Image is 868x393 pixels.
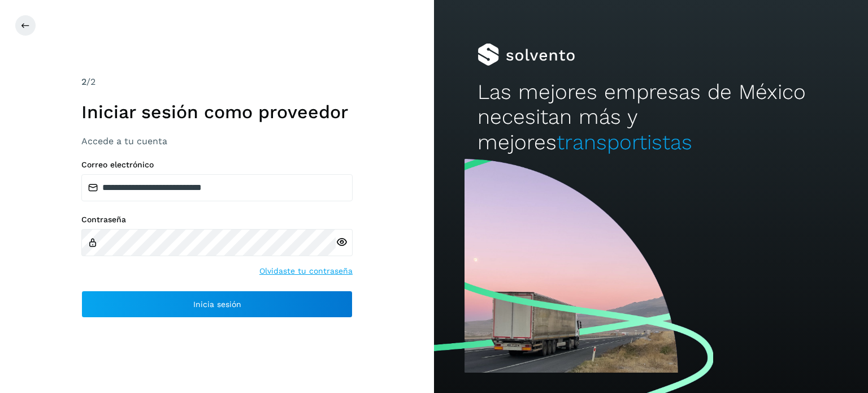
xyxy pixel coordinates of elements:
[478,80,824,155] h2: Las mejores empresas de México necesitan más y mejores
[259,265,353,277] a: Olvidaste tu contraseña
[81,101,353,123] h1: Iniciar sesión como proveedor
[81,76,86,87] span: 2
[81,75,353,89] div: /2
[81,136,353,146] h3: Accede a tu cuenta
[557,130,692,154] span: transportistas
[81,215,353,224] label: Contraseña
[81,291,353,318] button: Inicia sesión
[193,300,241,308] span: Inicia sesión
[81,160,353,170] label: Correo electrónico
